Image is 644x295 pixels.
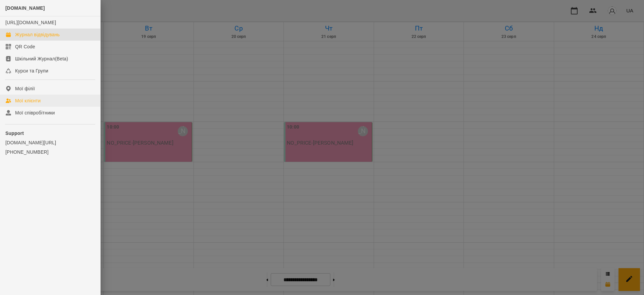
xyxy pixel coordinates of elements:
[5,149,95,155] a: [PHONE_NUMBER]
[15,97,41,104] div: Мої клієнти
[15,55,68,62] div: Шкільний Журнал(Beta)
[5,139,95,146] a: [DOMAIN_NAME][URL]
[5,20,56,25] a: [URL][DOMAIN_NAME]
[15,31,60,38] div: Журнал відвідувань
[15,85,35,92] div: Мої філії
[5,130,95,137] p: Support
[15,43,35,50] div: QR Code
[15,109,55,116] div: Мої співробітники
[5,5,45,11] span: [DOMAIN_NAME]
[15,67,48,74] div: Курси та Групи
